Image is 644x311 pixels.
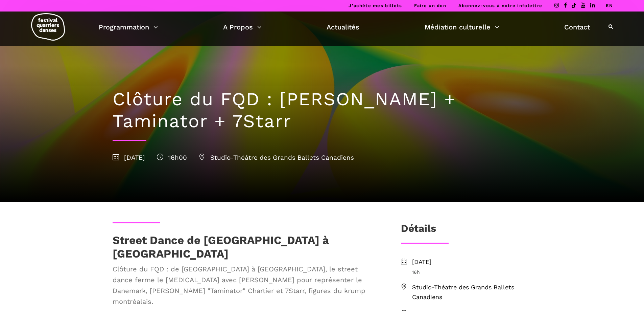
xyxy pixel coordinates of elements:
[113,154,145,161] span: [DATE]
[349,3,402,8] a: J’achète mes billets
[99,21,158,33] a: Programmation
[564,21,590,33] a: Contact
[157,154,187,161] span: 16h00
[113,264,379,307] span: Clôture du FQD : de [GEOGRAPHIC_DATA] à [GEOGRAPHIC_DATA], le street dance ferme le [MEDICAL_DATA...
[113,234,379,260] h1: Street Dance de [GEOGRAPHIC_DATA] à [GEOGRAPHIC_DATA]
[401,222,436,239] h3: Détails
[412,257,532,267] span: [DATE]
[199,154,354,161] span: Studio-Théâtre des Grands Ballets Canadiens
[327,21,359,33] a: Actualités
[223,21,262,33] a: A Propos
[31,13,65,41] img: logo-fqd-med
[113,88,532,132] h1: Clôture du FQD : [PERSON_NAME] + Taminator + 7Starr
[414,3,446,8] a: Faire un don
[412,283,532,302] span: Studio-Théatre des Grands Ballets Canadiens
[458,3,542,8] a: Abonnez-vous à notre infolettre
[606,3,613,8] a: EN
[425,21,499,33] a: Médiation culturelle
[412,268,532,276] span: 16h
